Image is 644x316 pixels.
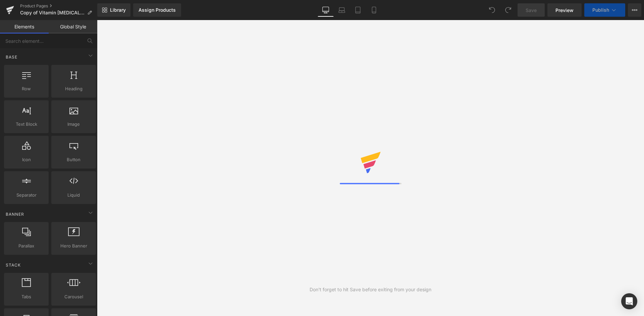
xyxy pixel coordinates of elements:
a: Preview [547,3,582,17]
div: Open Intercom Messenger [621,293,637,309]
a: Desktop [318,3,334,17]
span: Parallax [6,242,47,249]
div: Don't forget to hit Save before exiting from your design [310,286,431,293]
a: Laptop [334,3,350,17]
span: Text Block [6,121,47,128]
a: Tablet [350,3,366,17]
span: Preview [555,7,574,14]
button: Publish [584,3,625,17]
span: Heading [53,85,94,92]
span: Library [110,7,126,13]
a: Global Style [49,20,97,33]
a: Product Pages [20,3,97,9]
div: Assign Products [139,7,176,13]
span: Banner [5,211,25,217]
button: Redo [501,3,515,17]
span: Publish [592,7,609,13]
a: New Library [97,3,130,17]
span: Icon [6,156,47,163]
span: Row [6,85,47,92]
span: Separator [6,192,47,199]
span: Save [526,7,537,14]
span: Base [5,54,18,60]
span: Button [53,156,94,163]
span: Tabs [6,293,47,300]
span: Liquid [53,192,94,199]
span: Image [53,121,94,128]
a: Mobile [366,3,382,17]
button: Undo [485,3,499,17]
button: More [628,3,641,17]
span: Carousel [53,293,94,300]
span: Copy of Vitamin [MEDICAL_DATA] [20,10,85,15]
span: Stack [5,262,21,268]
span: Hero Banner [53,242,94,249]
